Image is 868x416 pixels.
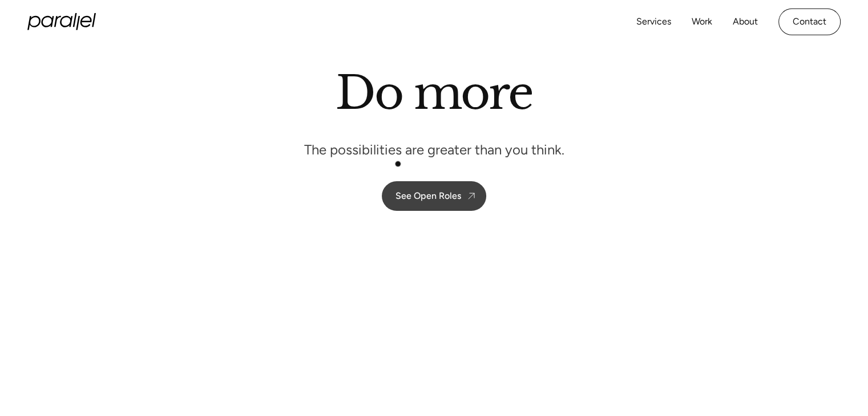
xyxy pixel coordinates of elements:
div: See Open Roles [395,190,461,201]
a: home [27,13,96,30]
h1: Do more [336,66,532,120]
a: See Open Roles [382,181,486,211]
a: About [733,14,758,30]
a: Work [692,14,712,30]
p: The possibilities are greater than you think. [304,141,564,158]
a: Services [636,14,671,30]
a: Contact [778,9,841,35]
